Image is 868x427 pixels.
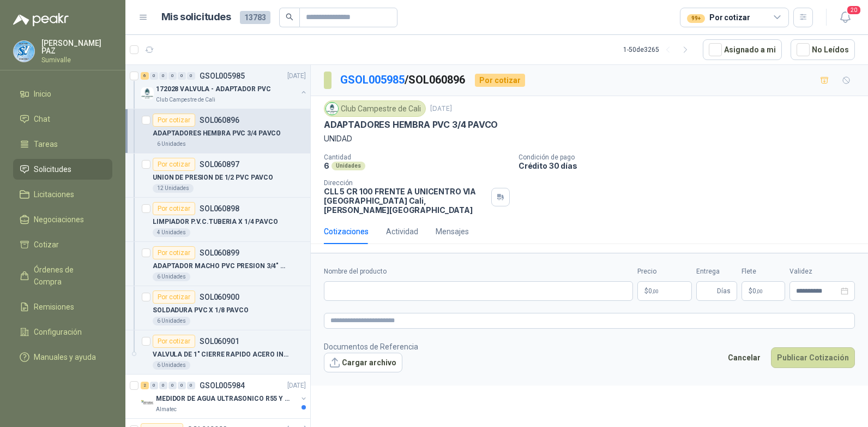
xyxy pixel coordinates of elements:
h1: Mis solicitudes [161,9,231,25]
p: [PERSON_NAME] PAZ [41,39,112,55]
span: ,00 [652,288,659,294]
span: Solicitudes [34,163,71,175]
button: Cargar archivo [324,353,402,372]
span: Remisiones [34,301,74,313]
p: [DATE] [430,104,452,114]
label: Precio [637,266,692,277]
div: Por cotizar [475,74,525,87]
button: Asignado a mi [703,39,782,60]
a: Por cotizarSOL060901VALVULA DE 1" CIERRE RAPIDO ACERO INOX6 Unidades [125,330,310,375]
div: 0 [187,382,195,389]
a: Chat [13,109,112,129]
img: Company Logo [326,103,338,115]
span: Órdenes de Compra [34,264,102,288]
a: Solicitudes [13,159,112,180]
a: GSOL005985 [340,73,405,86]
a: Por cotizarSOL060896ADAPTADORES HEMBRA PVC 3/4 PAVCO6 Unidades [125,109,310,153]
div: 0 [168,382,177,389]
div: Por cotizar [687,11,750,23]
div: 12 Unidades [153,184,194,193]
span: Manuales y ayuda [34,351,96,363]
p: SOL060896 [200,116,239,124]
p: Cantidad [324,153,510,161]
p: Condición de pago [519,153,864,161]
span: Chat [34,113,50,125]
a: 2 0 0 0 0 0 GSOL005984[DATE] Company LogoMEDIDOR DE AGUA ULTRASONICO R55 Y R800Almatec [141,379,308,414]
p: $0,00 [637,281,692,301]
p: Sumivalle [41,57,112,63]
span: Licitaciones [34,188,74,200]
p: SOL060899 [200,249,239,257]
div: 6 [141,72,149,80]
button: Publicar Cotización [771,347,855,368]
a: Licitaciones [13,184,112,205]
div: 0 [150,72,158,80]
p: / SOL060896 [340,72,466,88]
div: 0 [187,72,195,80]
p: VALVULA DE 1" CIERRE RAPIDO ACERO INOX [153,349,288,360]
p: ADAPTADORES HEMBRA PVC 3/4 PAVCO [324,119,498,131]
div: 2 [141,382,149,389]
div: 99+ [687,14,705,23]
p: SOL060898 [200,205,239,212]
p: LIMPIADOR P.V.C.TUBERIA X 1/4 PAVCO [153,217,278,227]
a: Órdenes de Compra [13,259,112,292]
p: GSOL005985 [200,72,245,80]
img: Logo peakr [13,13,69,26]
div: 1 - 50 de 3265 [623,41,694,58]
div: Por cotizar [153,202,195,215]
button: 20 [835,8,855,27]
img: Company Logo [141,396,154,410]
span: $ [749,288,752,294]
div: Actividad [386,226,418,238]
button: No Leídos [791,39,855,60]
a: Configuración [13,322,112,342]
p: ADAPTADORES HEMBRA PVC 3/4 PAVCO [153,128,281,139]
p: Club Campestre de Cali [156,96,215,104]
p: [DATE] [287,381,306,391]
div: Por cotizar [153,290,195,304]
div: 4 Unidades [153,228,190,237]
span: 13783 [240,11,270,24]
div: Por cotizar [153,335,195,348]
div: Por cotizar [153,158,195,171]
span: Días [717,282,731,300]
a: Inicio [13,84,112,104]
a: Por cotizarSOL060900SOLDADURA PVC X 1/8 PAVCO6 Unidades [125,286,310,330]
div: Unidades [331,162,365,170]
div: 6 Unidades [153,140,190,149]
a: Por cotizarSOL060898LIMPIADOR P.V.C.TUBERIA X 1/4 PAVCO4 Unidades [125,198,310,242]
p: Crédito 30 días [519,161,864,170]
button: Cancelar [722,347,767,368]
img: Company Logo [141,87,154,100]
span: 20 [846,5,861,15]
span: Negociaciones [34,213,84,226]
label: Nombre del producto [324,266,633,277]
label: Validez [789,266,855,277]
p: SOL060897 [200,161,239,168]
p: CLL 5 CR 100 FRENTE A UNICENTRO VIA [GEOGRAPHIC_DATA] Cali , [PERSON_NAME][GEOGRAPHIC_DATA] [324,187,487,215]
a: Tareas [13,134,112,155]
span: Cotizar [34,239,59,251]
span: 0 [648,288,659,294]
p: 172028 VALVULA - ADAPTADOR PVC [156,84,270,94]
p: SOL060900 [200,293,239,301]
p: 6 [324,161,329,170]
a: 6 0 0 0 0 0 GSOL005985[DATE] Company Logo172028 VALVULA - ADAPTADOR PVCClub Campestre de Cali [141,69,308,104]
img: Company Logo [14,41,34,62]
div: 0 [159,72,167,80]
label: Flete [742,266,785,277]
span: search [286,13,293,21]
div: 6 Unidades [153,361,190,370]
div: Cotizaciones [324,226,369,238]
a: Remisiones [13,296,112,317]
p: Documentos de Referencia [324,341,418,353]
p: [DATE] [287,71,306,81]
label: Entrega [696,266,737,277]
a: Negociaciones [13,209,112,230]
p: $ 0,00 [742,281,785,301]
div: Por cotizar [153,246,195,259]
p: UNION DE PRESION DE 1/2 PVC PAVCO [153,173,273,183]
span: ,00 [756,288,763,294]
div: 0 [178,72,186,80]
